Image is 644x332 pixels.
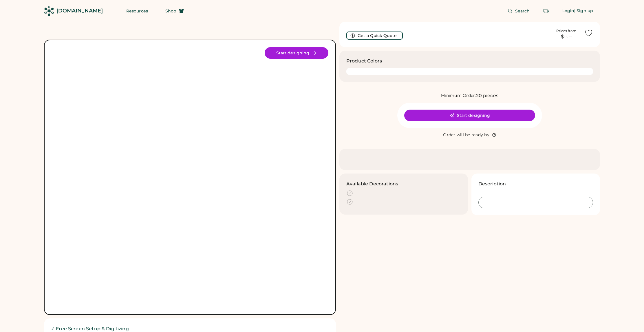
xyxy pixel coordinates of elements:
div: [DOMAIN_NAME] [56,7,103,14]
h3: Product Colors [346,58,382,64]
div: Minimum Order: [441,93,476,99]
button: Search [501,5,537,17]
div: Login [562,8,575,14]
h3: Description [478,180,506,187]
button: Get a Quick Quote [346,32,403,40]
img: yH5BAEAAAAALAAAAAABAAEAAAIBRAA7 [60,47,320,307]
button: Start designing [404,110,535,121]
img: Rendered Logo - Screens [44,6,54,16]
button: Resources [119,5,155,17]
div: 20 pieces [476,92,498,99]
button: Shop [158,5,191,17]
span: Search [515,9,530,13]
button: Start designing [265,47,328,59]
div: | Sign up [574,8,593,14]
div: Prices from [556,29,577,33]
div: $--.-- [552,33,581,40]
button: Retrieve an order [540,5,552,17]
div: Order will be ready by [443,132,489,138]
h3: Available Decorations [346,180,398,187]
span: Shop [165,9,176,13]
